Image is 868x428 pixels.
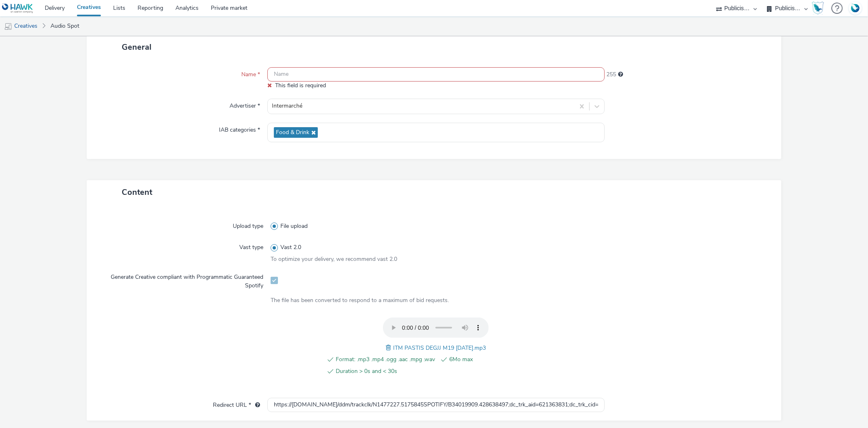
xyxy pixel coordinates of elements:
[812,2,824,15] img: Hawk Academy
[101,270,267,290] label: Generate Creative compliant with Programmatic Guaranteed Spotify
[619,71,623,79] div: Maximum 255 characters
[267,398,604,412] input: url...
[122,187,152,198] span: Content
[280,222,308,230] span: File upload
[271,255,397,263] span: To optimize your delivery, we recommend vast 2.0
[393,344,486,352] span: ITM PASTIS DEGJJ M19 [DATE].mp3
[607,71,617,79] span: 255
[449,355,549,364] span: 6Mo max
[210,398,263,409] label: Redirect URL *
[267,67,604,82] input: Name
[46,16,83,36] a: Audio Spot
[336,355,435,364] span: Format: .mp3 .mp4 .ogg .aac .mpg .wav
[280,243,301,252] span: Vast 2.0
[812,2,827,15] a: Hawk Academy
[226,99,263,110] label: Advertiser *
[271,296,601,304] div: The file has been converted to respond to a maximum of bid requests.
[849,2,861,14] img: Account FR
[216,123,263,134] label: IAB categories *
[238,67,263,79] label: Name *
[122,42,151,53] span: General
[276,129,309,136] span: Food & Drink
[2,3,33,13] img: undefined Logo
[236,240,267,252] label: Vast type
[251,401,260,409] div: URL will be used as a validation URL with some SSPs and it will be the redirection URL of your cr...
[336,366,435,376] span: Duration > 0s and < 30s
[4,22,12,31] img: mobile
[230,219,267,230] label: Upload type
[275,82,326,89] span: This field is required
